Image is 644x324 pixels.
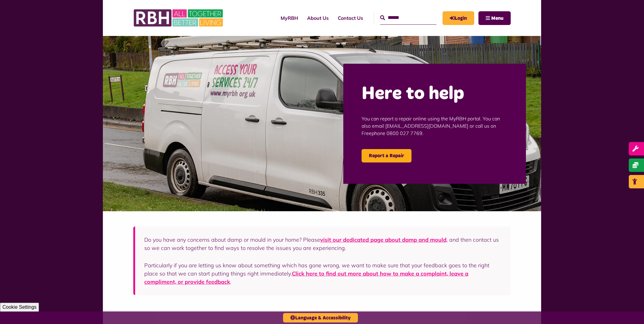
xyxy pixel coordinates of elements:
[478,11,511,25] button: Navigation
[283,313,358,322] button: Language & Accessibility
[491,16,503,21] span: Menu
[133,6,225,30] img: RBH
[144,261,502,286] p: Particularly if you are letting us know about something which has gone wrong, we want to make sur...
[144,270,468,285] a: Click here to find out more about how to make a complaint, leave a compliment, or provide feedback
[333,10,368,26] a: Contact Us
[362,82,508,106] h2: Here to help
[443,11,474,25] a: MyRBH
[144,236,502,252] p: Do you have any concerns about damp or mould in your home? Please , and then contact us so we can...
[362,106,508,146] p: You can report a repair online using the MyRBH portal. You can also email [EMAIL_ADDRESS][DOMAIN_...
[103,36,541,211] img: Repairs 6
[276,10,303,26] a: MyRBH
[362,149,411,162] a: Report a Repair
[320,236,446,243] a: visit our dedicated page about damp and mould
[303,10,333,26] a: About Us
